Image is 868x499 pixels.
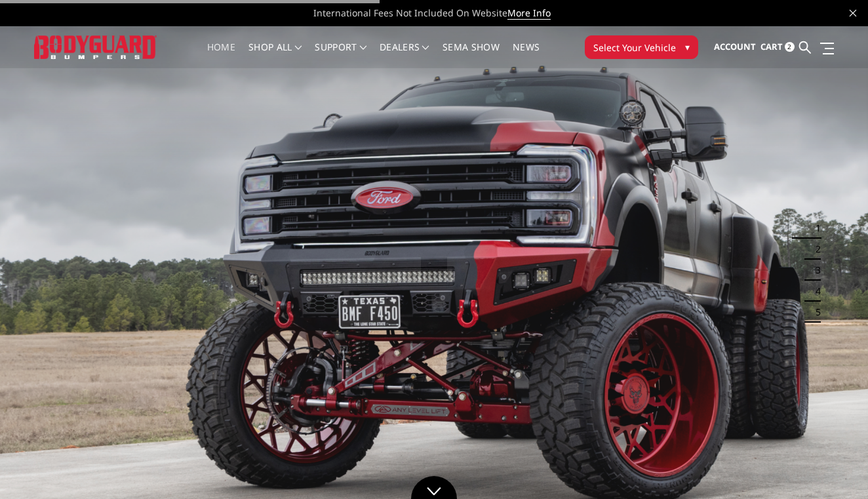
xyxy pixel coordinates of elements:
span: ▾ [685,40,690,54]
a: Click to Down [411,476,457,499]
span: Account [714,41,756,52]
button: 3 of 5 [808,260,821,281]
img: BODYGUARD BUMPERS [34,35,157,60]
a: Account [714,30,756,65]
button: 2 of 5 [808,239,821,260]
span: Select Your Vehicle [593,41,676,54]
span: Cart [760,41,783,52]
button: 5 of 5 [808,302,821,323]
span: 2 [785,42,795,52]
a: Dealers [380,43,429,68]
a: More Info [507,7,551,20]
a: shop all [248,43,302,68]
a: Home [207,43,235,68]
a: Cart 2 [760,30,795,65]
button: 4 of 5 [808,281,821,302]
button: Select Your Vehicle [585,35,698,59]
a: SEMA Show [443,43,500,68]
a: News [513,43,540,68]
a: Support [315,43,366,68]
button: 1 of 5 [808,218,821,239]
